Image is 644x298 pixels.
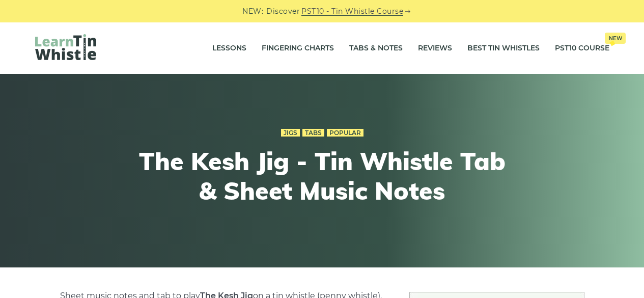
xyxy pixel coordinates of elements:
img: LearnTinWhistle.com [35,34,96,60]
a: Popular [327,129,363,137]
a: Lessons [212,36,246,61]
a: PST10 CourseNew [555,36,609,61]
a: Tabs & Notes [349,36,403,61]
a: Jigs [281,129,300,137]
a: Fingering Charts [262,36,334,61]
span: New [605,33,626,44]
a: Best Tin Whistles [467,36,540,61]
h1: The Kesh Jig - Tin Whistle Tab & Sheet Music Notes [135,147,510,205]
a: Reviews [418,36,452,61]
a: Tabs [302,129,324,137]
